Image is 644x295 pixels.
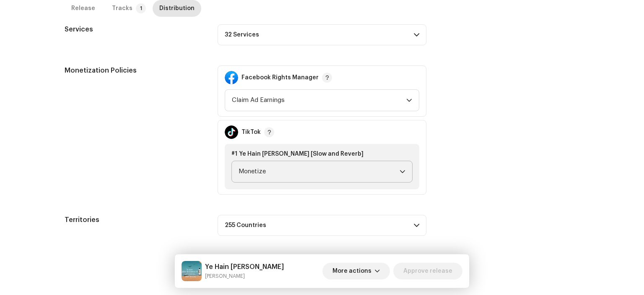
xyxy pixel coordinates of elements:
[182,261,202,281] img: 97e468d9-d2b3-4b0f-aa8f-4e2dabf2db4e
[322,263,390,279] button: More actions
[218,215,426,236] p-accordion-header: 255 Countries
[65,65,204,76] h5: Monetization Policies
[241,74,319,81] strong: Facebook Rights Manager
[400,161,405,182] div: dropdown trigger
[332,263,371,279] span: More actions
[65,215,204,225] h5: Territories
[241,129,261,136] strong: TikTok
[205,262,284,272] h5: Ye Hain Mere Muhammad
[65,24,204,34] h5: Services
[393,263,462,279] button: Approve release
[403,263,452,279] span: Approve release
[218,24,426,45] p-accordion-header: 32 Services
[231,151,413,157] div: #1 Ye Hain [PERSON_NAME] [Slow and Reverb]
[239,161,400,182] span: Monetize
[406,90,412,111] div: dropdown trigger
[205,272,284,280] small: Ye Hain Mere Muhammad
[232,90,406,111] span: Claim Ad Earnings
